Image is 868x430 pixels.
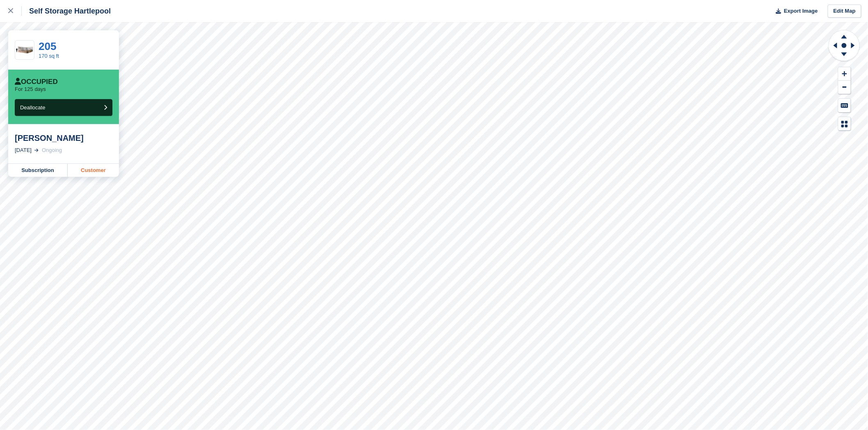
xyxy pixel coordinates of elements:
[15,146,32,154] div: [DATE]
[784,7,818,15] span: Export Image
[15,43,34,57] img: 300-sqft-unit.jpg
[838,67,851,81] button: Zoom In
[20,104,45,111] span: Deallocate
[22,6,111,16] div: Self Storage Hartlepool
[838,99,851,112] button: Keyboard Shortcuts
[828,5,861,18] a: Edit Map
[39,53,59,59] a: 170 sq ft
[8,164,68,177] a: Subscription
[15,78,58,86] div: Occupied
[771,5,818,18] button: Export Image
[15,99,112,116] button: Deallocate
[838,117,851,131] button: Map Legend
[15,133,112,143] div: [PERSON_NAME]
[42,146,62,154] div: Ongoing
[34,149,39,152] img: arrow-right-light-icn-cde0832a797a2874e46488d9cf13f60e5c3a73dbe684e267c42b8395dfbc2abf.svg
[39,40,56,52] a: 205
[15,86,46,93] p: For 125 days
[68,164,119,177] a: Customer
[838,81,851,94] button: Zoom Out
